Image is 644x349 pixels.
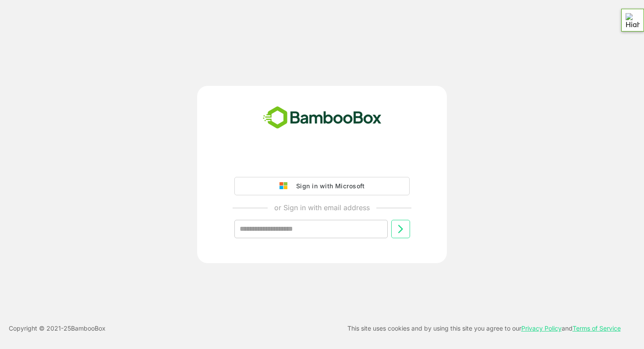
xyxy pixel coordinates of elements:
[573,324,621,332] a: Terms of Service
[258,103,386,132] img: bamboobox
[292,180,364,192] div: Sign in with Microsoft
[274,202,370,213] p: or Sign in with email address
[626,13,640,27] img: Highperformr Logo
[9,323,106,334] p: Copyright © 2021- 25 BambooBox
[280,182,292,190] img: google
[234,177,410,195] button: Sign in with Microsoft
[347,323,621,334] p: This site uses cookies and by using this site you agree to our and
[521,324,562,332] a: Privacy Policy
[230,152,414,172] iframe: Sign in with Google Button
